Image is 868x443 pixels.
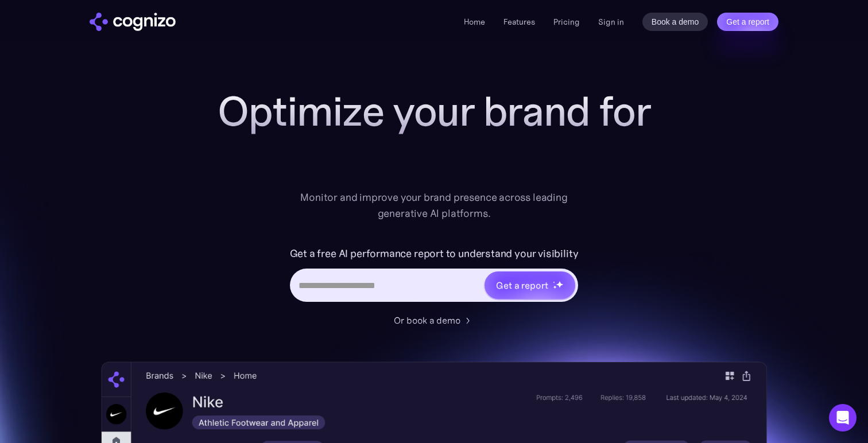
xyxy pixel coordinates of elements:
h1: Optimize your brand for [204,88,664,134]
form: Hero URL Input Form [290,244,579,308]
div: Get a report [496,278,548,292]
a: Pricing [553,17,580,27]
img: star [553,285,557,289]
a: Get a reportstarstarstar [483,270,576,300]
img: star [556,281,563,288]
a: Features [503,17,535,27]
a: Get a report [717,13,778,31]
a: Sign in [598,15,624,29]
label: Get a free AI performance report to understand your visibility [290,244,579,263]
div: Monitor and improve your brand presence across leading generative AI platforms. [293,189,575,222]
img: star [553,281,555,283]
a: Home [464,17,485,27]
div: Or book a demo [394,313,460,327]
a: Book a demo [642,13,708,31]
div: Open Intercom Messenger [829,404,857,432]
a: home [90,13,176,31]
img: cognizo logo [90,13,176,31]
a: Or book a demo [394,313,474,327]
